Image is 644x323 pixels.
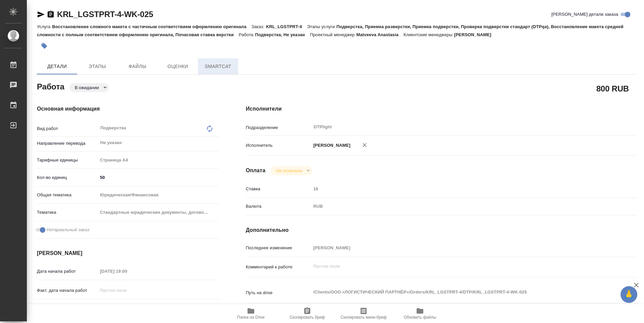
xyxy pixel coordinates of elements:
[246,203,311,210] p: Валюта
[73,85,101,90] button: В ожидании
[310,32,356,37] p: Проектный менеджер
[279,304,335,323] button: Скопировать бриф
[255,32,310,37] p: Подверстка, Не указан
[37,105,219,113] h4: Основная информация
[311,286,604,298] textarea: /Clients/ООО «ЛОГИСТИЧЕСКИЙ ПАРТНЁР»/Orders/KRL_LGSTPRT-4/DTP/KRL_LGSTPRT-4-WK-025
[47,227,89,233] span: Нотариальный заказ
[57,10,153,19] a: KRL_LGSTPRT-4-WK-025
[246,264,311,270] p: Комментарий к работе
[335,304,392,323] button: Скопировать мини-бриф
[246,124,311,131] p: Подразделение
[621,286,637,303] button: 🙏
[37,10,45,18] button: Скопировать ссылку для ЯМессенджера
[37,174,98,181] p: Кол-во единиц
[162,62,194,71] span: Оценки
[52,24,251,29] p: Восстановление сложного макета с частичным соответствием оформлению оригинала
[246,245,311,251] p: Последнее изменение
[37,287,98,294] p: Факт. дата начала работ
[121,62,154,71] span: Файлы
[307,24,336,29] p: Этапы услуги
[357,138,372,152] button: Удалить исполнителя
[239,32,255,37] p: Работа
[246,142,311,149] p: Исполнитель
[246,167,266,175] h4: Оплата
[551,11,618,18] span: [PERSON_NAME] детали заказа
[311,142,351,149] p: [PERSON_NAME]
[246,226,637,234] h4: Дополнительно
[47,10,55,18] button: Скопировать ссылку
[81,62,113,71] span: Этапы
[37,209,98,216] p: Тематика
[271,166,312,175] div: В ожидании
[98,189,219,201] div: Юридическая/Финансовая
[289,315,325,320] span: Скопировать бриф
[37,24,52,29] p: Услуга
[202,62,234,71] span: SmartCat
[404,315,436,320] span: Обновить файлы
[37,157,98,164] p: Тарифные единицы
[404,32,454,37] p: Клиентские менеджеры
[69,83,109,92] div: В ожидании
[311,243,604,253] input: Пустое поле
[37,249,219,257] h4: [PERSON_NAME]
[266,24,307,29] p: KRL_LGSTPRT-4
[311,201,604,212] div: RUB
[37,125,98,132] p: Вид работ
[98,154,219,166] div: Страница А4
[98,207,219,218] div: Стандартные юридические документы, договоры, уставы
[98,173,219,182] input: ✎ Введи что-нибудь
[623,287,635,302] span: 🙏
[246,186,311,192] p: Ставка
[37,192,98,198] p: Общая тематика
[311,184,604,194] input: Пустое поле
[252,24,266,29] p: Заказ:
[37,39,52,53] button: Добавить тэг
[392,304,448,323] button: Обновить файлы
[98,285,156,295] input: Пустое поле
[454,32,496,37] p: [PERSON_NAME]
[223,304,279,323] button: Папка на Drive
[37,80,64,92] h2: Работа
[41,62,73,71] span: Детали
[98,266,156,276] input: Пустое поле
[356,32,404,37] p: Matveeva Anastasia
[98,303,156,313] input: Пустое поле
[596,83,629,94] h2: 800 RUB
[237,315,265,320] span: Папка на Drive
[37,268,98,275] p: Дата начала работ
[274,168,304,174] button: Не оплачена
[37,140,98,147] p: Направление перевода
[340,315,386,320] span: Скопировать мини-бриф
[246,289,311,296] p: Путь на drive
[246,105,637,113] h4: Исполнители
